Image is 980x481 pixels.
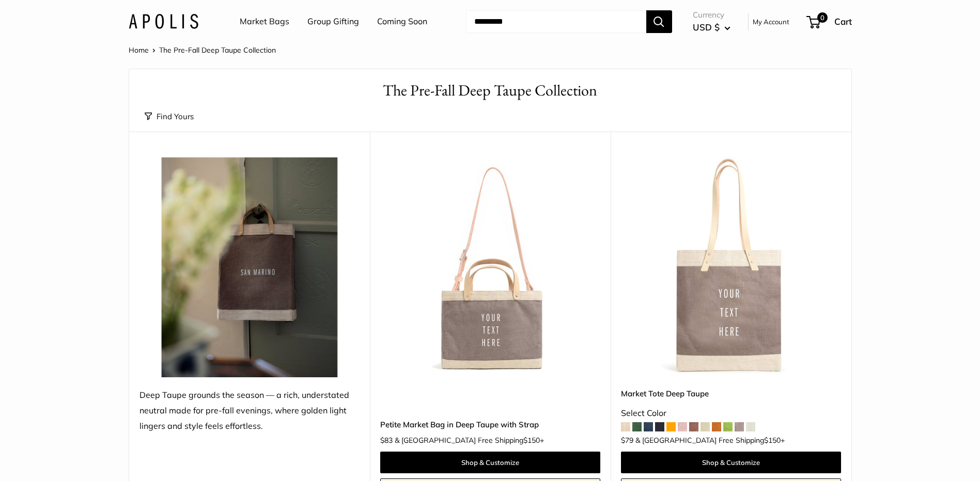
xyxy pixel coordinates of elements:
a: 0 Cart [807,13,852,30]
div: Deep Taupe grounds the season — a rich, understated neutral made for pre-fall evenings, where gol... [139,388,360,434]
span: $83 [380,436,393,445]
a: Coming Soon [377,14,427,29]
button: Find Yours [145,109,194,124]
div: Select Color [621,406,841,421]
a: Group Gifting [307,14,359,29]
img: Petite Market Bag in Deep Taupe with Strap [380,157,600,377]
a: Petite Market Bag in Deep Taupe with Strap [380,419,600,430]
span: $150 [764,436,781,445]
a: Market Tote Deep Taupe [621,388,841,399]
span: Currency [693,8,730,22]
a: Market Tote Deep TaupeMarket Tote Deep Taupe [621,157,841,377]
img: Deep Taupe grounds the season — a rich, understated neutral made for pre-fall evenings, where gol... [139,157,360,377]
span: The Pre-Fall Deep Taupe Collection [159,45,276,55]
a: Market Bags [240,14,289,29]
span: 0 [817,12,827,23]
span: $150 [523,436,540,445]
span: & [GEOGRAPHIC_DATA] Free Shipping + [395,437,544,444]
nav: Breadcrumb [129,43,276,57]
a: Petite Market Bag in Deep Taupe with StrapPetite Market Bag in Deep Taupe with Strap [380,157,600,377]
input: Search... [466,10,646,33]
a: Home [129,45,149,55]
a: Shop & Customize [621,452,841,473]
span: & [GEOGRAPHIC_DATA] Free Shipping + [635,437,785,444]
img: Apolis [129,14,198,29]
span: USD $ [693,22,720,33]
button: USD $ [693,19,730,36]
h1: The Pre-Fall Deep Taupe Collection [145,79,836,102]
a: Shop & Customize [380,452,600,473]
span: $79 [621,436,633,445]
a: My Account [753,15,789,28]
img: Market Tote Deep Taupe [621,157,841,377]
span: Cart [834,16,852,27]
button: Search [646,10,672,33]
